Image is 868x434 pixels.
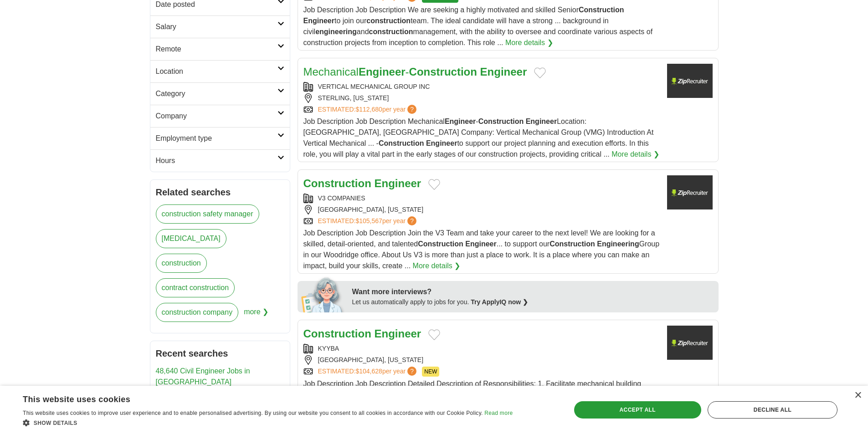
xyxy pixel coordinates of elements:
[150,105,290,127] a: Company
[379,139,424,147] strong: Construction
[150,15,290,38] a: Salary
[418,240,463,248] strong: Construction
[413,260,461,271] a: More details ❯
[156,111,277,122] h2: Company
[579,6,624,14] strong: Construction
[366,17,411,25] strong: construction
[318,216,419,226] a: ESTIMATED:$105,567per year?
[156,278,235,297] a: contract construction
[667,326,713,360] img: Company logo
[471,298,528,306] a: Try ApplyIQ now ❯
[355,217,382,225] span: $105,567
[156,155,277,166] h2: Hours
[550,240,595,248] strong: Construction
[505,37,553,48] a: More details ❯
[156,88,277,99] h2: Category
[303,327,371,340] strong: Construction
[407,367,416,376] span: ?
[484,410,513,416] a: Read more, opens a new window
[34,420,77,426] span: Show details
[478,117,524,125] strong: Construction
[303,6,653,46] span: Job Description Job Description We are seeking a highly motivated and skilled Senior to join our ...
[303,82,660,92] div: VERTICAL MECHANICAL GROUP INC
[667,64,713,98] img: Company logo
[574,401,701,419] div: Accept all
[303,66,527,78] a: MechanicalEngineer-Construction Engineer
[318,105,419,114] a: ESTIMATED:$112,680per year?
[352,297,713,307] div: Let us automatically apply to jobs for you.
[303,194,660,203] div: V3 COMPANIES
[465,240,496,248] strong: Engineer
[426,139,457,147] strong: Engineer
[303,380,650,409] span: Job Description Job Description Detailed Description of Responsibilities: 1. Facilitate mechanica...
[611,149,659,160] a: More details ❯
[150,149,290,172] a: Hours
[375,177,421,189] strong: Engineer
[352,286,713,297] div: Want more interviews?
[156,229,226,248] a: [MEDICAL_DATA]
[23,391,490,405] div: This website uses cookies
[303,205,660,214] div: [GEOGRAPHIC_DATA], [US_STATE]
[445,117,476,125] strong: Engineer
[428,179,440,190] button: Add to favorite jobs
[23,418,513,427] div: Show details
[150,60,290,82] a: Location
[355,106,382,113] span: $112,680
[244,303,268,327] span: more ❯
[422,367,439,377] span: NEW
[597,240,639,248] strong: Engineering
[156,44,277,55] h2: Remote
[156,133,277,144] h2: Employment type
[156,204,259,224] a: construction safety manager
[303,344,660,353] div: KYYBA
[156,367,250,386] a: 48,640 Civil Engineer Jobs in [GEOGRAPHIC_DATA]
[428,329,440,340] button: Add to favorite jobs
[150,38,290,60] a: Remote
[303,17,334,25] strong: Engineer
[534,67,546,78] button: Add to favorite jobs
[318,367,419,377] a: ESTIMATED:$104,628per year?
[407,105,416,114] span: ?
[156,21,277,32] h2: Salary
[303,355,660,365] div: [GEOGRAPHIC_DATA], [US_STATE]
[156,66,277,77] h2: Location
[708,401,837,419] div: Decline all
[303,177,371,189] strong: Construction
[315,28,357,36] strong: engineering
[526,117,557,125] strong: Engineer
[359,66,406,78] strong: Engineer
[303,229,660,270] span: Job Description Job Description Join the V3 Team and take your career to the next level! We are l...
[369,28,413,36] strong: construction
[303,93,660,103] div: STERLING, [US_STATE]
[355,368,382,375] span: $104,628
[667,175,713,209] img: Company logo
[150,82,290,105] a: Category
[156,303,239,322] a: construction company
[480,66,527,78] strong: Engineer
[301,276,345,312] img: apply-iq-scientist.png
[303,327,421,340] a: Construction Engineer
[156,254,207,273] a: construction
[407,216,416,225] span: ?
[156,185,284,199] h2: Related searches
[156,347,284,360] h2: Recent searches
[854,392,861,399] div: Close
[303,117,654,158] span: Job Description Job Description Mechanical - Location: [GEOGRAPHIC_DATA], [GEOGRAPHIC_DATA] Compa...
[150,127,290,149] a: Employment type
[303,177,421,189] a: Construction Engineer
[409,66,477,78] strong: Construction
[23,410,483,416] span: This website uses cookies to improve user experience and to enable personalised advertising. By u...
[375,327,421,340] strong: Engineer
